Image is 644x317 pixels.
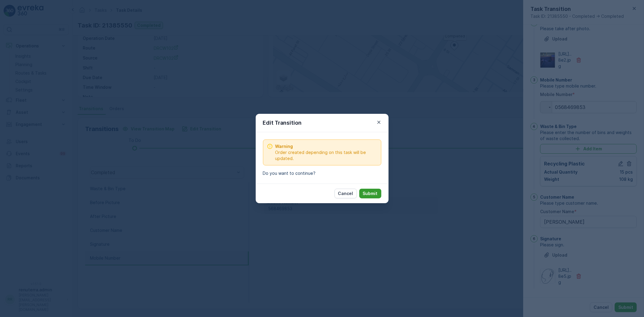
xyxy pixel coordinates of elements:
[263,170,381,176] p: Do you want to continue?
[263,119,302,127] p: Edit Transition
[275,143,377,149] span: Warning
[338,191,353,197] p: Cancel
[335,189,357,198] button: Cancel
[275,149,377,162] span: Order created depending on this task will be updated.
[363,191,378,197] p: Submit
[359,189,381,198] button: Submit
